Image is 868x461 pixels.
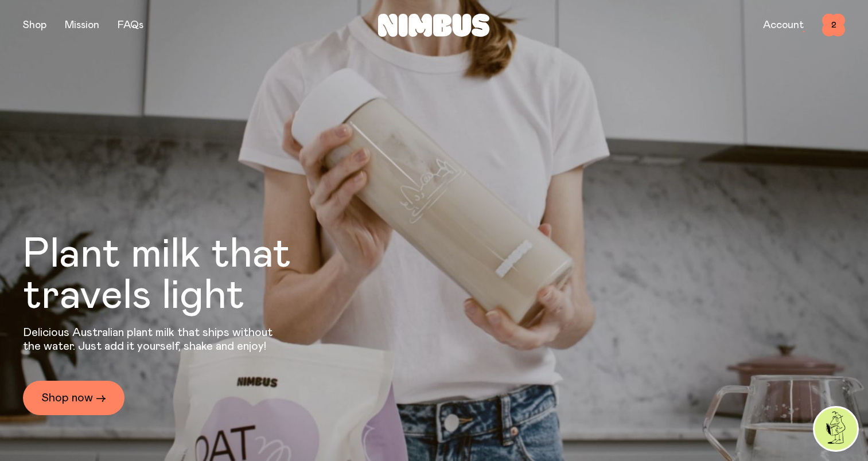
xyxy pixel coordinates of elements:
[23,234,353,317] h1: Plant milk that travels light
[763,20,804,30] a: Account
[23,326,280,353] p: Delicious Australian plant milk that ships without the water. Just add it yourself, shake and enjoy!
[118,20,143,30] a: FAQs
[65,20,99,30] a: Mission
[23,381,124,415] a: Shop now →
[822,14,845,37] button: 2
[815,408,857,450] img: agent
